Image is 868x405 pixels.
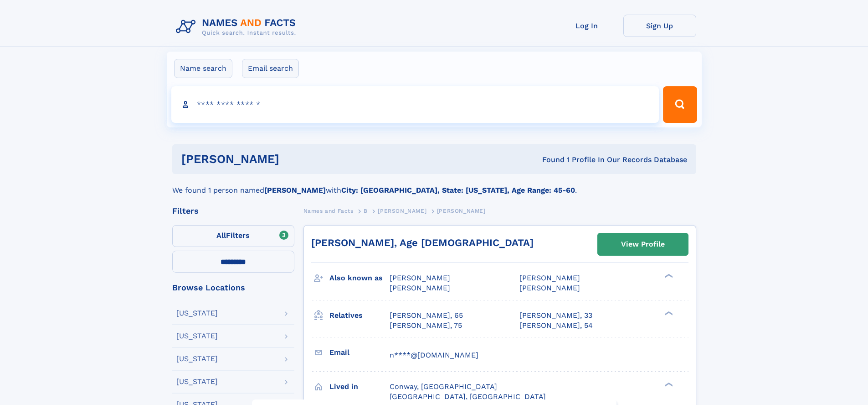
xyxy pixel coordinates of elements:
[172,284,294,292] div: Browse Locations
[329,308,390,323] h3: Relatives
[172,225,294,247] label: Filters
[172,174,696,196] div: We found 1 person named with .
[663,310,673,316] div: ❯
[519,274,580,282] span: [PERSON_NAME]
[364,205,368,216] a: B
[623,15,696,37] a: Sign Up
[329,379,390,394] h3: Lived in
[242,59,299,78] label: Email search
[341,186,575,195] b: City: [GEOGRAPHIC_DATA], State: [US_STATE], Age Range: 45-60
[303,205,354,216] a: Names and Facts
[390,274,450,282] span: [PERSON_NAME]
[663,273,673,279] div: ❯
[411,155,687,165] div: Found 1 Profile In Our Records Database
[329,345,390,360] h3: Email
[598,233,688,255] a: View Profile
[519,284,580,292] span: [PERSON_NAME]
[621,234,665,255] div: View Profile
[172,207,294,215] div: Filters
[172,15,303,39] img: Logo Names and Facts
[378,208,426,214] span: [PERSON_NAME]
[171,86,659,123] input: search input
[176,310,218,317] div: [US_STATE]
[519,321,593,331] a: [PERSON_NAME], 54
[378,205,426,216] a: [PERSON_NAME]
[390,321,462,331] a: [PERSON_NAME], 75
[390,284,450,292] span: [PERSON_NAME]
[216,231,226,240] span: All
[174,59,232,78] label: Name search
[176,378,218,385] div: [US_STATE]
[550,15,623,37] a: Log In
[181,153,411,165] h1: [PERSON_NAME]
[390,382,497,391] span: Conway, [GEOGRAPHIC_DATA]
[329,270,390,286] h3: Also known as
[519,310,592,321] a: [PERSON_NAME], 33
[390,310,463,321] a: [PERSON_NAME], 65
[176,355,218,363] div: [US_STATE]
[176,332,218,340] div: [US_STATE]
[311,237,534,248] a: [PERSON_NAME], Age [DEMOGRAPHIC_DATA]
[390,392,546,401] span: [GEOGRAPHIC_DATA], [GEOGRAPHIC_DATA]
[663,381,673,387] div: ❯
[437,208,486,214] span: [PERSON_NAME]
[264,186,326,195] b: [PERSON_NAME]
[364,208,368,214] span: B
[663,86,697,123] button: Search Button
